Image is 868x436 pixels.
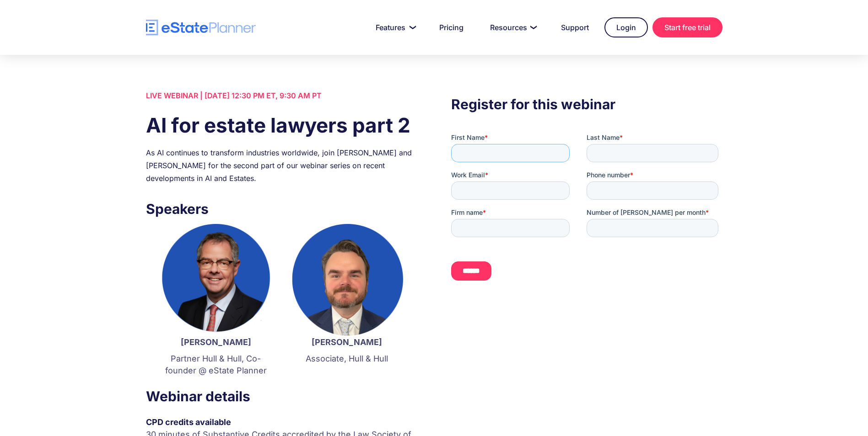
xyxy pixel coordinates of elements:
h3: Register for this webinar [451,94,722,115]
a: home [146,20,256,36]
a: Start free trial [652,17,722,37]
strong: [PERSON_NAME] [312,337,382,347]
h3: Webinar details [146,386,417,407]
iframe: Form 0 [451,133,722,288]
strong: CPD credits available [146,417,231,427]
h1: AI for estate lawyers part 2 [146,111,417,139]
p: Associate, Hull & Hull [291,353,403,365]
a: Pricing [428,18,474,37]
strong: [PERSON_NAME] [181,337,251,347]
a: Features [365,18,424,37]
a: Support [550,18,600,37]
div: As AI continues to transform industries worldwide, join [PERSON_NAME] and [PERSON_NAME] for the s... [146,146,417,185]
a: Login [604,17,648,37]
p: Partner Hull & Hull, Co-founder @ eState Planner [160,353,272,377]
div: LIVE WEBINAR | [DATE] 12:30 PM ET, 9:30 AM PT [146,89,417,102]
a: Resources [479,18,545,37]
h3: Speakers [146,198,417,219]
